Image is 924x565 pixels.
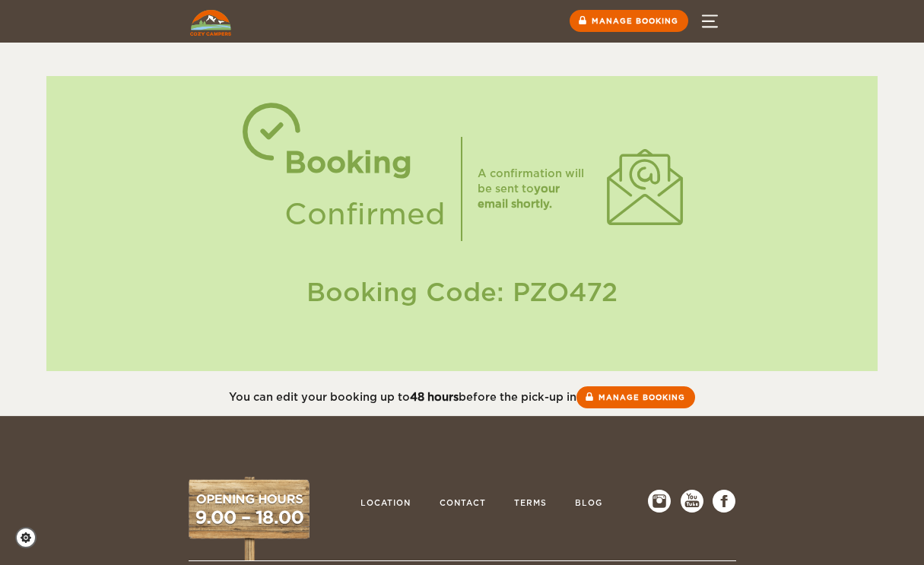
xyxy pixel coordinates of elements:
[432,490,494,519] a: Contact
[284,189,446,240] div: Confirmed
[478,166,592,211] div: A confirmation will be sent to
[506,490,554,519] a: Terms
[570,10,688,32] a: Manage booking
[190,10,231,36] img: Cozy Campers
[410,391,459,403] strong: 48 hours
[567,490,610,519] a: Blog
[62,275,863,310] div: Booking Code: PZO472
[284,137,446,189] div: Booking
[353,490,418,519] a: Location
[15,527,46,548] a: Cookie settings
[576,386,695,408] a: Manage booking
